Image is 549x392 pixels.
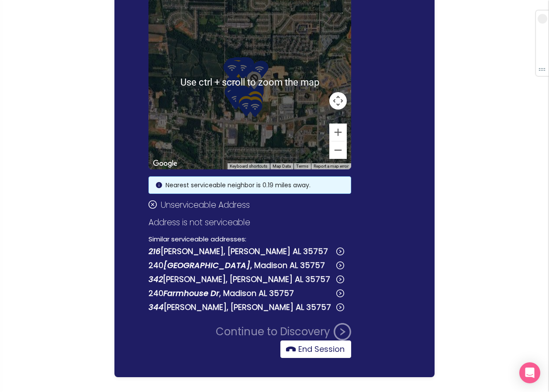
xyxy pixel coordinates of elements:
p: Similar serviceable addresses: [148,234,351,244]
span: Address is not serviceable [148,217,250,228]
button: Map Data [273,163,291,169]
button: 342[PERSON_NAME], [PERSON_NAME] AL 35757 [148,272,344,286]
button: Zoom in [329,124,347,141]
button: End Session [280,340,351,358]
span: info-circle [156,182,162,188]
a: Open this area in Google Maps (opens a new window) [151,158,180,169]
span: close-circle [148,200,157,209]
button: Zoom out [329,141,347,159]
div: Nearest serviceable neighbor is 0.19 miles away. [166,180,344,190]
a: Terms (opens in new tab) [296,164,308,168]
button: Keyboard shortcuts [230,163,267,169]
span: Unserviceable Address [161,199,250,211]
a: Report a map error [314,164,349,168]
img: Google [151,158,180,169]
div: Open Intercom Messenger [519,362,540,383]
button: 240[GEOGRAPHIC_DATA], Madison AL 35757 [148,258,344,272]
button: Map camera controls [329,92,347,110]
button: 344[PERSON_NAME], [PERSON_NAME] AL 35757 [148,300,344,314]
button: 216[PERSON_NAME], [PERSON_NAME] AL 35757 [148,244,344,258]
button: 240Farmhouse Dr, Madison AL 35757 [148,286,344,300]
